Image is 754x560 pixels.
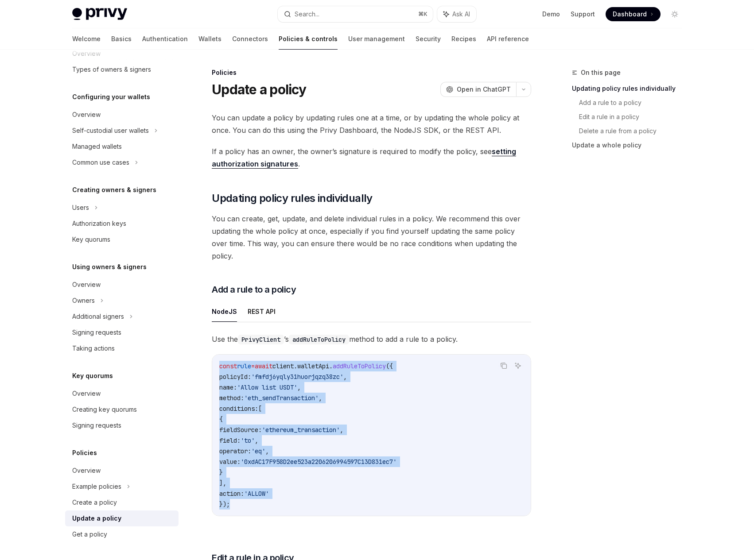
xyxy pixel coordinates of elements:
div: Taking actions [72,343,115,354]
span: action: [219,490,244,498]
h5: Using owners & signers [72,262,147,272]
button: Open in ChatGPT [440,82,516,97]
a: Demo [542,10,560,19]
a: Managed wallets [65,139,179,154]
span: method: [219,394,244,402]
span: If a policy has an owner, the owner’s signature is required to modify the policy, see . [212,145,531,170]
span: 'fmfdj6yqly31huorjqzq38zc' [251,373,343,381]
a: Update a policy [65,510,179,526]
span: . [294,362,297,370]
div: Creating key quorums [72,404,137,415]
a: API reference [487,28,529,50]
div: Additional signers [72,311,124,322]
div: Signing requests [72,327,121,338]
div: Signing requests [72,420,121,431]
div: Create a policy [72,497,117,508]
div: Overview [72,109,101,120]
span: 'ALLOW' [244,490,269,498]
a: Welcome [72,28,101,50]
span: Open in ChatGPT [457,85,511,94]
span: operator: [219,447,251,455]
span: , [340,426,343,434]
div: Search... [295,9,319,19]
span: You can create, get, update, and delete individual rules in a policy. We recommend this over upda... [212,212,531,262]
span: rule [237,362,251,370]
button: Ask AI [437,6,476,22]
span: } [219,468,223,476]
a: Get a policy [65,526,179,542]
a: Creating key quorums [65,402,179,417]
h5: Policies [72,448,97,458]
h5: Configuring your wallets [72,92,150,102]
span: policyId: [219,373,251,381]
code: PrivyClient [238,335,284,344]
a: Support [571,10,595,19]
span: name: [219,383,237,391]
span: { [219,415,223,423]
span: ({ [386,362,393,370]
a: Authorization keys [65,216,179,232]
span: 'eth_sendTransaction' [244,394,319,402]
div: Users [72,202,89,213]
button: Ask AI [512,360,524,371]
span: Updating policy rules individually [212,191,373,205]
span: Ask AI [452,10,470,19]
span: , [265,447,269,455]
span: }); [219,500,230,508]
span: await [255,362,272,370]
a: Connectors [232,28,268,50]
span: Dashboard [613,10,647,19]
span: addRuleToPolicy [333,362,386,370]
span: , [255,436,258,444]
a: Updating policy rules individually [572,81,689,96]
div: Policies [212,68,531,77]
span: client [272,362,294,370]
span: 'to' [241,436,255,444]
button: Toggle dark mode [668,7,682,21]
span: value: [219,458,241,466]
span: const [219,362,237,370]
div: Get a policy [72,529,107,540]
a: Delete a rule from a policy [579,124,689,138]
span: walletApi [297,362,329,370]
a: Security [416,28,441,50]
span: [ [258,405,262,413]
span: = [251,362,255,370]
span: 'eq' [251,447,265,455]
a: Signing requests [65,417,179,433]
a: Recipes [451,28,476,50]
span: fieldSource: [219,426,262,434]
h5: Key quorums [72,371,113,381]
h1: Update a policy [212,81,306,97]
div: Common use cases [72,157,129,168]
a: Wallets [198,28,222,50]
a: Update a whole policy [572,138,689,152]
span: ⌘ K [418,11,428,18]
div: Types of owners & signers [72,64,151,75]
div: Owners [72,295,95,306]
h5: Creating owners & signers [72,185,156,195]
a: Edit a rule in a policy [579,110,689,124]
span: You can update a policy by updating rules one at a time, or by updating the whole policy at once.... [212,112,531,136]
a: Overview [65,277,179,293]
a: Types of owners & signers [65,62,179,77]
a: Create a policy [65,494,179,510]
button: Search...⌘K [278,6,433,22]
span: 'Allow list USDT' [237,383,297,391]
div: Key quorums [72,234,110,245]
button: NodeJS [212,301,237,322]
div: Self-custodial user wallets [72,125,149,136]
div: Overview [72,465,101,476]
a: Taking actions [65,340,179,356]
a: Basics [111,28,132,50]
span: ], [219,479,226,487]
div: Overview [72,279,101,290]
span: , [343,373,347,381]
span: field: [219,436,241,444]
div: Example policies [72,481,121,492]
a: Overview [65,463,179,479]
div: Managed wallets [72,141,122,152]
img: light logo [72,8,127,20]
a: Dashboard [606,7,661,21]
a: Signing requests [65,324,179,340]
